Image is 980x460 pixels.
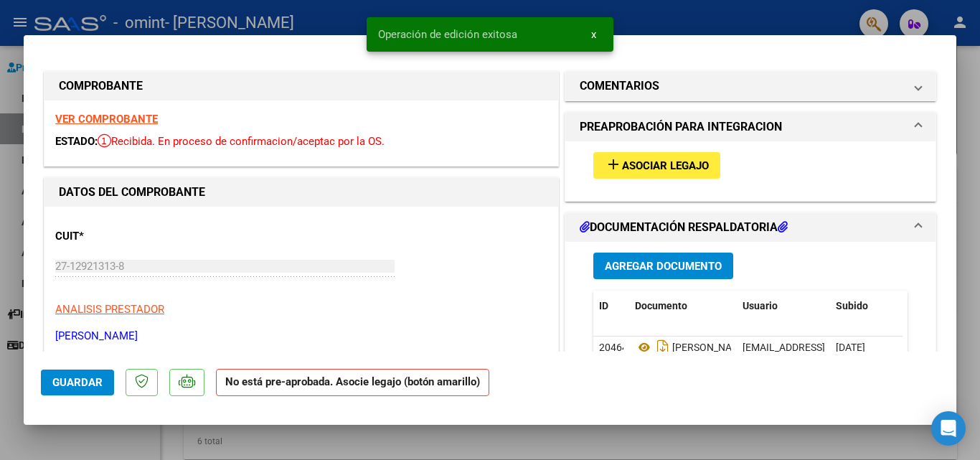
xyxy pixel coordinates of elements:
[635,300,687,311] span: Documento
[836,300,868,311] span: Subido
[830,291,902,321] datatable-header-cell: Subido
[52,376,103,389] span: Guardar
[55,113,158,126] a: VER COMPROBANTE
[629,291,737,321] datatable-header-cell: Documento
[605,260,722,273] span: Agregar Documento
[599,342,628,353] span: 20464
[654,336,672,359] i: Descargar documento
[593,152,720,179] button: Asociar Legajo
[565,213,936,242] mat-expansion-panel-header: DOCUMENTACIÓN RESPALDATORIA
[902,291,974,321] datatable-header-cell: Acción
[55,328,547,344] p: [PERSON_NAME]
[599,300,608,311] span: ID
[378,27,517,42] span: Operación de edición exitosa
[565,72,936,100] mat-expansion-panel-header: COMENTARIOS
[593,291,629,321] datatable-header-cell: ID
[98,135,385,148] span: Recibida. En proceso de confirmacion/aceptac por la OS.
[565,141,936,201] div: PREAPROBACIÓN PARA INTEGRACION
[593,253,733,279] button: Agregar Documento
[59,79,143,93] strong: COMPROBANTE
[580,219,788,236] h1: DOCUMENTACIÓN RESPALDATORIA
[580,118,782,136] h1: PREAPROBACIÓN PARA INTEGRACION
[55,135,98,148] span: ESTADO:
[55,303,164,316] span: ANALISIS PRESTADOR
[565,113,936,141] mat-expansion-panel-header: PREAPROBACIÓN PARA INTEGRACION
[580,22,608,47] button: x
[931,411,966,446] div: Open Intercom Messenger
[622,159,709,172] span: Asociar Legajo
[737,291,830,321] datatable-header-cell: Usuario
[216,369,489,397] strong: No está pre-aprobada. Asocie legajo (botón amarillo)
[591,28,596,41] span: x
[635,342,829,353] span: [PERSON_NAME] Asistencia [DATE]
[59,185,205,199] strong: DATOS DEL COMPROBANTE
[41,370,114,395] button: Guardar
[605,156,622,173] mat-icon: add
[55,228,203,245] p: CUIT
[580,78,659,95] h1: COMENTARIOS
[743,300,778,311] span: Usuario
[836,342,865,353] span: [DATE]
